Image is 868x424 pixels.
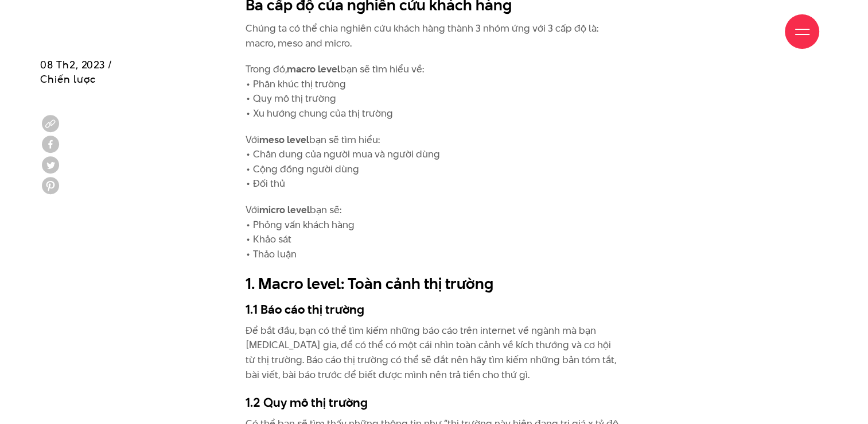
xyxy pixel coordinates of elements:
[246,394,622,411] h3: 1.2 Quy mô thị trường
[246,133,622,191] p: Với bạn sẽ tìm hiểu: • Chân dung của người mua và người dùng • Cộng đồng người dùng • Đối thủ
[246,203,622,261] p: Với bạn sẽ: • Phỏng vấn khách hàng • Khảo sát • Thảo luận
[246,273,622,295] h2: 1. Macro level: Toàn cảnh thị trường
[287,62,340,76] strong: macro level
[259,203,310,217] strong: micro level
[259,133,309,147] strong: meso level
[40,57,112,86] span: 08 Th2, 2023 / Chiến lược
[246,323,622,382] p: Để bắt đầu, bạn có thể tìm kiếm những báo cáo trên internet về ngành mà bạn [MEDICAL_DATA] gia, đ...
[246,62,622,121] p: Trong đó, bạn sẽ tìm hiểu về: • Phân khúc thị trường • Quy mô thị trường • Xu hướng chung của thị...
[246,300,622,318] h3: 1.1 Báo cáo thị trường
